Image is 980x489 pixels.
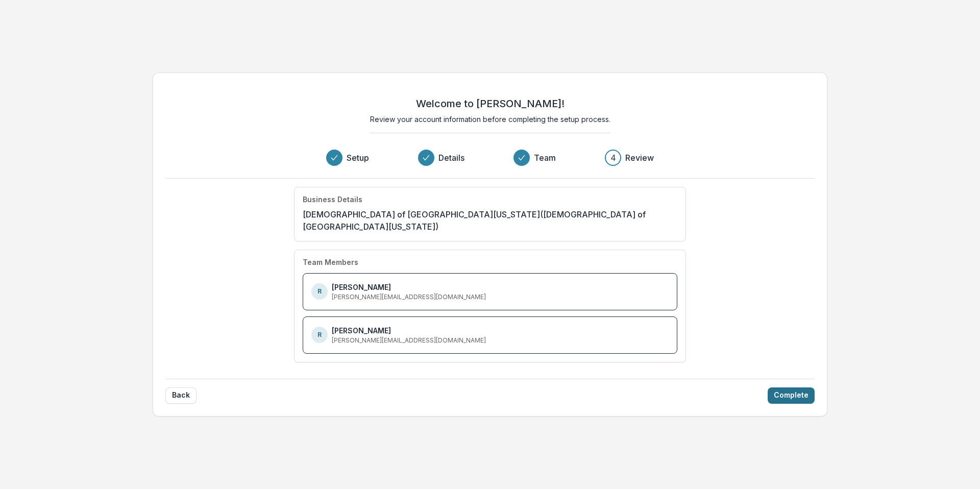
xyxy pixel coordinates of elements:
p: [DEMOGRAPHIC_DATA] of [GEOGRAPHIC_DATA][US_STATE] ([DEMOGRAPHIC_DATA] of [GEOGRAPHIC_DATA][US_STA... [303,208,677,233]
h3: Setup [347,152,369,164]
h4: Team Members [303,258,358,267]
div: 4 [610,152,616,164]
button: Complete [768,387,815,404]
h2: Welcome to [PERSON_NAME]! [416,97,565,110]
h3: Team [534,152,556,164]
p: [PERSON_NAME][EMAIL_ADDRESS][DOMAIN_NAME] [332,336,486,345]
div: Progress [326,150,654,166]
h4: Business Details [303,195,362,204]
p: [PERSON_NAME] [332,325,391,336]
p: Review your account information before completing the setup process. [370,114,610,125]
h3: Details [438,152,464,164]
p: [PERSON_NAME] [332,282,391,292]
button: Back [165,387,197,404]
p: R [317,330,322,339]
p: [PERSON_NAME][EMAIL_ADDRESS][DOMAIN_NAME] [332,292,486,302]
h3: Review [625,152,654,164]
p: R [317,287,322,296]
